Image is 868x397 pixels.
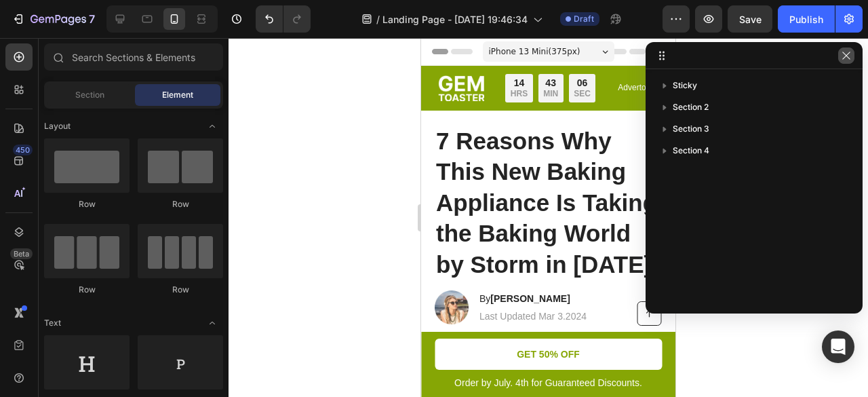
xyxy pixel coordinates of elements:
[138,198,223,210] div: Row
[10,248,33,259] div: Beta
[789,12,823,26] div: Publish
[728,5,772,33] button: Save
[739,14,762,25] span: Save
[44,317,61,329] span: Text
[673,122,709,136] span: Section 3
[376,12,380,26] span: /
[421,38,675,397] iframe: Design area
[382,12,528,26] span: Landing Page - [DATE] 19:46:34
[89,11,95,27] p: 7
[673,144,709,157] span: Section 4
[201,312,223,334] span: Toggle open
[778,5,835,33] button: Publish
[673,100,709,114] span: Section 2
[13,145,33,155] div: 450
[44,43,223,71] input: Search Sections & Elements
[201,115,223,137] span: Toggle open
[44,284,130,296] div: Row
[5,5,101,33] button: 7
[256,5,311,33] div: Undo/Redo
[138,284,223,296] div: Row
[44,120,71,132] span: Layout
[75,89,104,101] span: Section
[673,79,697,92] span: Sticky
[162,89,193,101] span: Element
[574,13,594,25] span: Draft
[44,198,130,210] div: Row
[822,330,854,363] div: Open Intercom Messenger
